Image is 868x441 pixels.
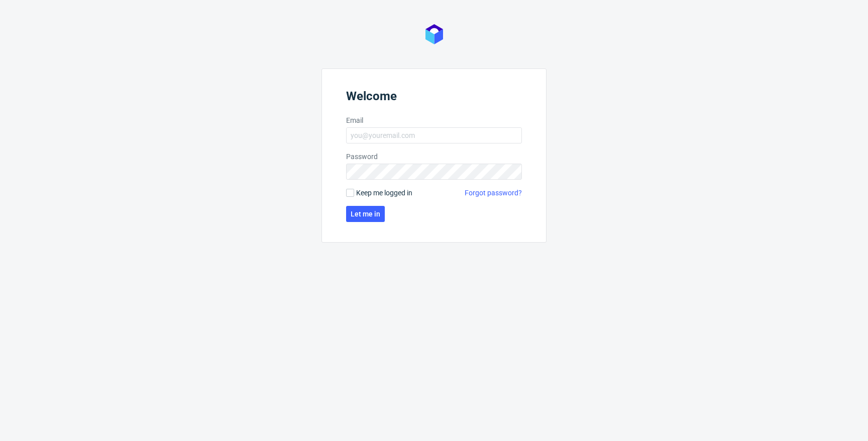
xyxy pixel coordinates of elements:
[346,206,385,222] button: Let me in
[346,89,522,107] header: Welcome
[356,188,412,198] span: Keep me logged in
[465,188,522,198] a: Forgot password?
[346,152,522,162] label: Password
[346,115,522,125] label: Email
[351,210,380,217] span: Let me in
[346,127,522,143] input: you@youremail.com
